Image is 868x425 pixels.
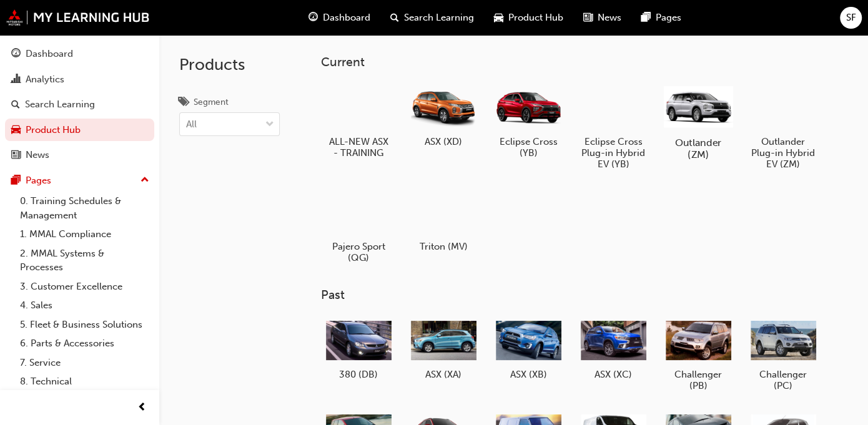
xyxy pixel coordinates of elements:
[321,184,396,268] a: Pajero Sport (QG)
[380,5,484,31] a: search-iconSearch Learning
[15,192,154,225] a: 0. Training Schedules & Management
[194,96,229,109] div: Segment
[26,173,51,188] div: Pages
[496,369,561,380] h5: ASX (XB)
[5,68,154,91] a: Analytics
[15,277,154,296] a: 3. Customer Excellence
[5,42,154,66] a: Dashboard
[26,47,73,61] div: Dashboard
[5,144,154,167] a: News
[179,55,280,75] h2: Products
[11,175,21,187] span: pages-icon
[5,40,154,169] button: DashboardAnalyticsSearch LearningProduct HubNews
[404,11,474,25] span: Search Learning
[663,137,732,160] h5: Outlander (ZM)
[321,55,848,69] h3: Current
[576,79,651,174] a: Eclipse Cross Plug-in Hybrid EV (YB)
[298,5,380,31] a: guage-iconDashboard
[15,372,154,391] a: 8. Technical
[641,10,651,26] span: pages-icon
[406,79,481,152] a: ASX (XD)
[15,296,154,315] a: 4. Sales
[15,244,154,277] a: 2. MMAL Systems & Processes
[26,148,49,162] div: News
[6,9,150,26] img: mmal
[326,136,392,159] h5: ALL-NEW ASX - TRAINING
[491,313,566,385] a: ASX (XB)
[11,49,21,60] span: guage-icon
[25,97,95,112] div: Search Learning
[573,5,631,31] a: news-iconNews
[508,11,563,25] span: Product Hub
[406,313,481,385] a: ASX (XA)
[406,184,481,256] a: Triton (MV)
[5,119,154,142] a: Product Hub
[746,79,821,174] a: Outlander Plug-in Hybrid EV (ZM)
[491,79,566,163] a: Eclipse Cross (YB)
[840,7,862,29] button: SF
[5,169,154,192] button: Pages
[137,400,147,416] span: prev-icon
[321,288,848,302] h3: Past
[11,99,20,110] span: search-icon
[15,315,154,335] a: 5. Fleet & Business Solutions
[411,369,476,380] h5: ASX (XA)
[15,334,154,353] a: 6. Parts & Accessories
[321,79,396,163] a: ALL-NEW ASX - TRAINING
[326,241,392,263] h5: Pajero Sport (QG)
[598,11,621,25] span: News
[265,117,274,133] span: down-icon
[411,136,476,147] h5: ASX (XD)
[326,369,392,380] h5: 380 (DB)
[15,353,154,373] a: 7. Service
[323,11,370,25] span: Dashboard
[496,136,561,159] h5: Eclipse Cross (YB)
[581,136,646,170] h5: Eclipse Cross Plug-in Hybrid EV (YB)
[661,79,736,163] a: Outlander (ZM)
[846,11,856,25] span: SF
[390,10,399,26] span: search-icon
[11,150,21,161] span: news-icon
[5,93,154,116] a: Search Learning
[661,313,736,396] a: Challenger (PB)
[11,125,21,136] span: car-icon
[666,369,731,391] h5: Challenger (PB)
[15,225,154,244] a: 1. MMAL Compliance
[746,313,821,396] a: Challenger (PC)
[141,172,149,188] span: up-icon
[186,117,197,132] div: All
[411,241,476,252] h5: Triton (MV)
[576,313,651,385] a: ASX (XC)
[11,74,21,85] span: chart-icon
[751,369,816,391] h5: Challenger (PC)
[494,10,503,26] span: car-icon
[321,313,396,385] a: 380 (DB)
[631,5,691,31] a: pages-iconPages
[179,97,189,109] span: tags-icon
[656,11,681,25] span: Pages
[484,5,573,31] a: car-iconProduct Hub
[583,10,593,26] span: news-icon
[581,369,646,380] h5: ASX (XC)
[751,136,816,170] h5: Outlander Plug-in Hybrid EV (ZM)
[26,72,64,87] div: Analytics
[308,10,318,26] span: guage-icon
